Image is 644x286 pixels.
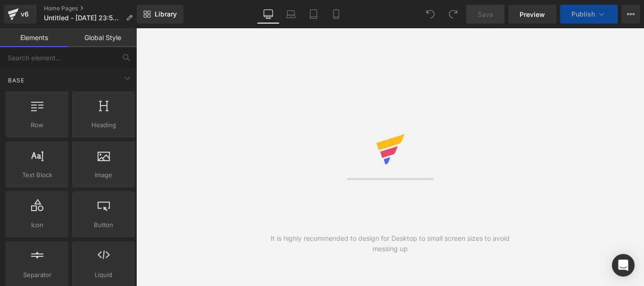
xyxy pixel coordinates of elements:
[571,10,595,18] span: Publish
[75,120,132,130] span: Heading
[155,10,177,18] span: Library
[325,5,347,24] a: Mobile
[421,5,440,24] button: Undo
[560,5,618,24] button: Publish
[444,5,462,24] button: Redo
[8,170,66,180] span: Text Block
[68,28,137,47] a: Global Style
[520,9,545,19] span: Preview
[137,5,183,24] a: New Library
[263,233,517,254] div: It is highly recommended to design for Desktop to small screen sizes to avoid messing up
[612,254,635,277] div: Open Intercom Messenger
[8,270,66,280] span: Separator
[257,5,280,24] a: Desktop
[44,5,140,12] a: Home Pages
[4,5,36,24] a: v6
[75,270,132,280] span: Liquid
[8,220,66,230] span: Icon
[478,9,493,19] span: Save
[621,5,640,24] button: More
[302,5,325,24] a: Tablet
[44,14,122,22] span: Untitled - [DATE] 23:59:13
[7,76,25,85] span: Base
[19,8,31,20] div: v6
[75,220,132,230] span: Button
[280,5,302,24] a: Laptop
[508,5,556,24] a: Preview
[75,170,132,180] span: Image
[8,120,66,130] span: Row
